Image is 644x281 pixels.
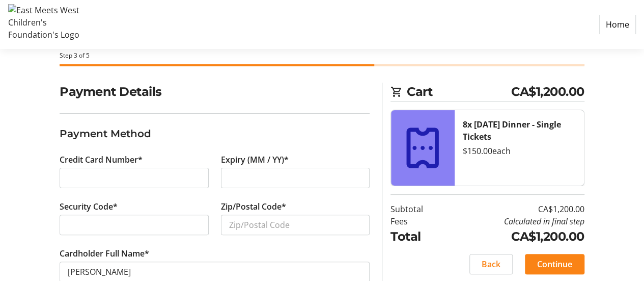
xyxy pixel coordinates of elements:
[60,247,149,260] label: Cardholder Full Name*
[511,83,584,101] span: CA$1,200.00
[60,83,370,101] h2: Payment Details
[537,258,572,270] span: Continue
[68,219,200,231] iframe: Secure CVC input frame
[599,15,636,34] a: Home
[390,227,446,246] td: Total
[463,145,576,157] div: $150.00 each
[407,83,511,101] span: Cart
[469,254,513,274] button: Back
[60,126,370,141] h3: Payment Method
[60,154,143,166] label: Credit Card Number*
[446,227,584,246] td: CA$1,200.00
[390,203,446,215] td: Subtotal
[221,154,289,166] label: Expiry (MM / YY)*
[8,4,80,45] img: East Meets West Children's Foundation's Logo
[463,119,561,142] strong: 8x [DATE] Dinner - Single Tickets
[446,215,584,227] td: Calculated in final step
[221,215,370,235] input: Zip/Postal Code
[221,200,286,213] label: Zip/Postal Code*
[525,254,584,274] button: Continue
[482,258,500,270] span: Back
[390,215,446,227] td: Fees
[68,172,200,184] iframe: Secure card number input frame
[60,51,584,60] div: Step 3 of 5
[60,200,118,213] label: Security Code*
[229,172,361,184] iframe: Secure expiration date input frame
[446,203,584,215] td: CA$1,200.00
